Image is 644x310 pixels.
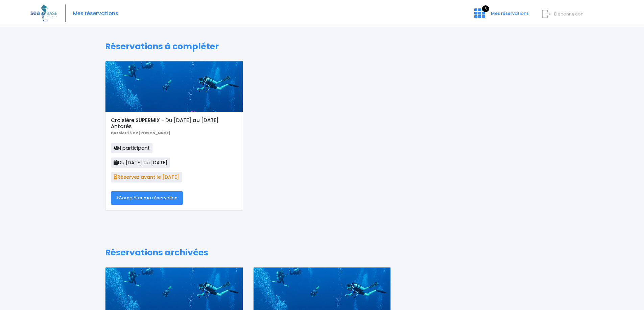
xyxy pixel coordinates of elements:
[482,5,489,12] span: 3
[111,117,237,130] h5: Croisière SUPERMIX - Du [DATE] au [DATE] Antarès
[111,158,170,168] span: Du [DATE] au [DATE]
[111,131,170,136] b: Dossier 25 GP [PERSON_NAME]
[105,41,539,52] h1: Réservations à compléter
[111,191,183,205] a: Compléter ma réservation
[554,11,583,17] span: Déconnexion
[105,248,539,258] h1: Réservations archivées
[111,172,182,182] span: Réservez avant le [DATE]
[111,143,152,153] span: 1 participant
[469,12,533,19] a: 3 Mes réservations
[491,10,529,17] span: Mes réservations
